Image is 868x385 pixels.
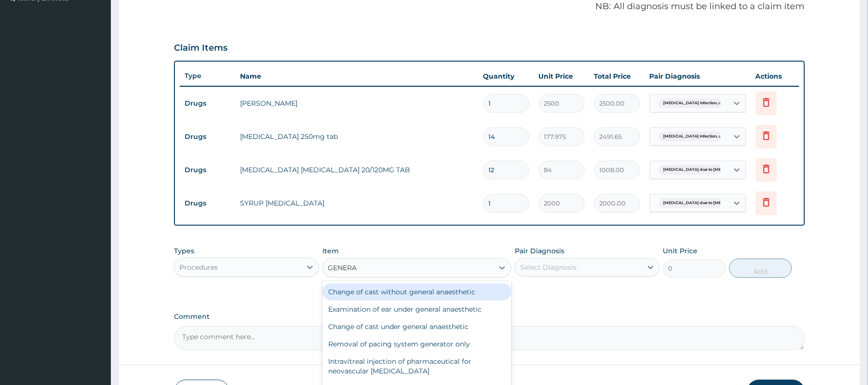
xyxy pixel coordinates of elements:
th: Type [180,67,235,85]
div: Change of cast without general anaesthetic [322,283,511,301]
td: Drugs [180,194,235,212]
th: Pair Diagnosis [645,67,751,86]
span: [MEDICAL_DATA] infection, unspecif... [659,132,743,141]
td: SYRUP [MEDICAL_DATA] [235,193,478,213]
div: Intravitreal injection of pharmaceutical for neovascular [MEDICAL_DATA] [322,353,511,380]
label: Item [322,246,339,256]
td: [PERSON_NAME] [235,94,478,113]
td: [MEDICAL_DATA] [MEDICAL_DATA] 20/120MG TAB [235,160,478,179]
label: Unit Price [663,246,697,256]
div: Change of cast under general anaesthetic [322,318,511,335]
div: Procedures [179,262,218,272]
td: [MEDICAL_DATA] 250mg tab [235,127,478,146]
label: Pair Diagnosis [515,246,564,256]
th: Actions [751,67,799,86]
th: Name [235,67,478,86]
label: Types [174,247,194,255]
h3: Claim Items [174,43,227,54]
span: [MEDICAL_DATA] due to [MEDICAL_DATA] falc... [659,198,765,208]
td: Drugs [180,128,235,146]
div: Examination of ear under general anaesthetic [322,301,511,318]
span: [MEDICAL_DATA] due to [MEDICAL_DATA] falc... [659,165,765,175]
th: Total Price [589,67,645,86]
td: Drugs [180,95,235,112]
td: Drugs [180,161,235,179]
button: Add [729,259,792,278]
th: Quantity [479,67,534,86]
th: Unit Price [534,67,589,86]
p: NB: All diagnosis must be linked to a claim item [174,0,804,13]
span: [MEDICAL_DATA] infection, unspecif... [659,98,743,108]
div: Removal of pacing system generator only [322,335,511,353]
div: Select Diagnosis [520,262,576,272]
label: Comment [174,313,804,321]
